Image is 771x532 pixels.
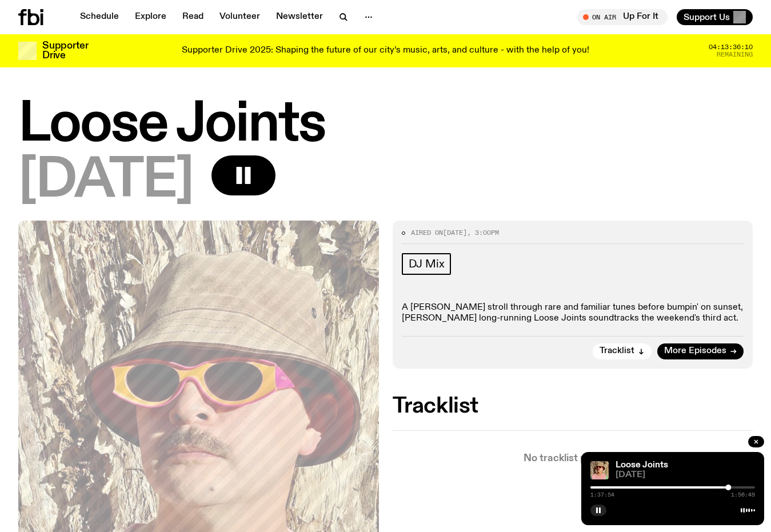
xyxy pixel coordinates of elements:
[18,155,193,207] span: [DATE]
[467,228,499,237] span: , 3:00pm
[600,347,634,355] span: Tracklist
[443,228,467,237] span: [DATE]
[18,99,753,151] h1: Loose Joints
[590,461,609,479] img: Tyson stands in front of a paperbark tree wearing orange sunglasses, a suede bucket hat and a pin...
[664,347,726,355] span: More Episodes
[684,12,730,22] span: Support Us
[213,9,267,25] a: Volunteer
[73,9,126,25] a: Schedule
[269,9,330,25] a: Newsletter
[393,396,753,417] h2: Tracklist
[393,454,753,463] p: No tracklist provided
[717,51,753,58] span: Remaining
[411,228,443,237] span: Aired on
[175,9,210,25] a: Read
[577,9,668,25] button: On AirUp For It
[616,461,668,470] a: Loose Joints
[128,9,173,25] a: Explore
[677,9,753,25] button: Support Us
[182,46,589,56] p: Supporter Drive 2025: Shaping the future of our city’s music, arts, and culture - with the help o...
[593,343,652,359] button: Tracklist
[657,343,744,359] a: More Episodes
[409,258,445,270] span: DJ Mix
[402,302,744,324] p: A [PERSON_NAME] stroll through rare and familiar tunes before bumpin' on sunset, [PERSON_NAME] lo...
[731,492,755,498] span: 1:56:49
[616,471,755,479] span: [DATE]
[42,41,88,61] h3: Supporter Drive
[402,253,452,275] a: DJ Mix
[590,492,614,498] span: 1:37:54
[709,44,753,50] span: 04:13:36:10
